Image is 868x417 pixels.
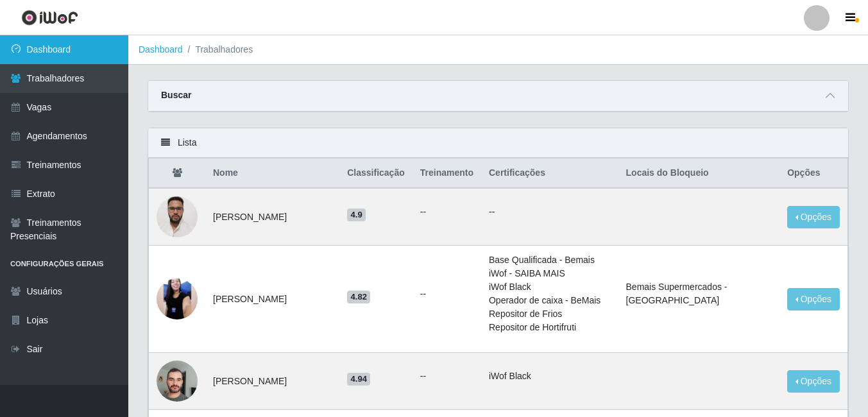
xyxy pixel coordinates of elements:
[787,206,840,228] button: Opções
[420,287,473,301] ul: --
[489,321,611,334] li: Repositor de Hortifruti
[205,188,339,246] td: [PERSON_NAME]
[157,353,198,408] img: 1739632832480.jpeg
[787,370,840,393] button: Opções
[205,246,339,353] td: [PERSON_NAME]
[489,253,611,267] li: Base Qualificada - Bemais
[420,370,473,383] ul: --
[787,288,840,311] button: Opções
[183,43,253,56] li: Trabalhadores
[489,307,611,321] li: Repositor de Frios
[347,291,370,303] span: 4.82
[339,158,413,189] th: Classificação
[618,158,780,189] th: Locais do Bloqueio
[347,208,366,221] span: 4.9
[489,267,611,280] li: iWof - SAIBA MAIS
[205,353,339,410] td: [PERSON_NAME]
[205,158,339,189] th: Nome
[626,280,772,307] li: Bemais Supermercados - [GEOGRAPHIC_DATA]
[489,370,611,383] li: iWof Black
[489,280,611,294] li: iWof Black
[420,205,473,219] ul: --
[21,10,78,26] img: CoreUI Logo
[347,373,370,386] span: 4.94
[161,90,191,100] strong: Buscar
[128,35,868,65] nav: breadcrumb
[481,158,618,189] th: Certificações
[157,253,198,345] img: 1743178705406.jpeg
[157,189,198,244] img: 1726589064403.jpeg
[139,44,183,55] a: Dashboard
[148,128,848,158] div: Lista
[489,205,611,219] p: --
[489,294,611,307] li: Operador de caixa - BeMais
[779,158,847,189] th: Opções
[413,158,481,189] th: Treinamento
